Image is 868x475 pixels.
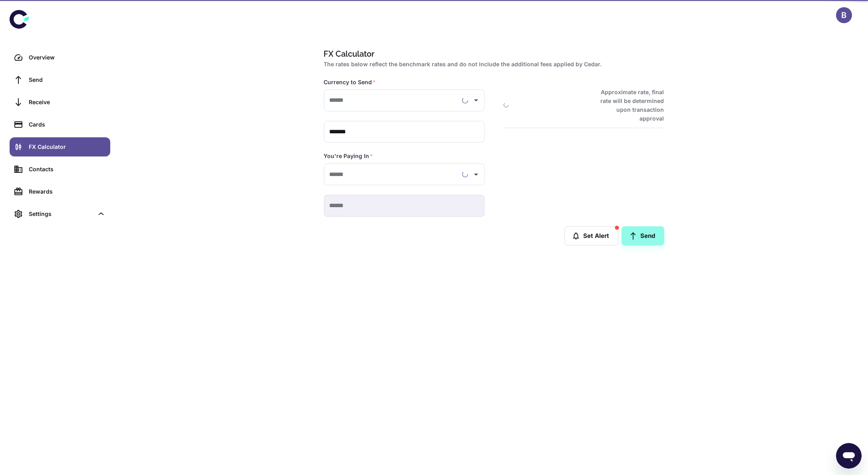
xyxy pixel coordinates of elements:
[836,443,862,469] iframe: Button to launch messaging window, conversation in progress
[29,165,105,174] div: Contacts
[592,88,664,123] h6: Approximate rate, final rate will be determined upon transaction approval
[10,70,110,89] a: Send
[10,204,110,224] div: Settings
[10,160,110,179] a: Contacts
[564,226,618,245] button: Set Alert
[10,182,110,201] a: Rewards
[29,142,105,151] div: FX Calculator
[10,93,110,112] a: Receive
[471,95,482,106] button: Open
[10,115,110,134] a: Cards
[324,152,373,160] label: You're Paying In
[29,187,105,196] div: Rewards
[29,53,105,62] div: Overview
[29,75,105,84] div: Send
[29,98,105,107] div: Receive
[324,48,661,60] h1: FX Calculator
[471,169,482,180] button: Open
[10,48,110,67] a: Overview
[29,210,93,218] div: Settings
[836,7,852,23] button: B
[29,120,105,129] div: Cards
[10,137,110,156] a: FX Calculator
[324,78,376,86] label: Currency to Send
[622,226,664,245] a: Send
